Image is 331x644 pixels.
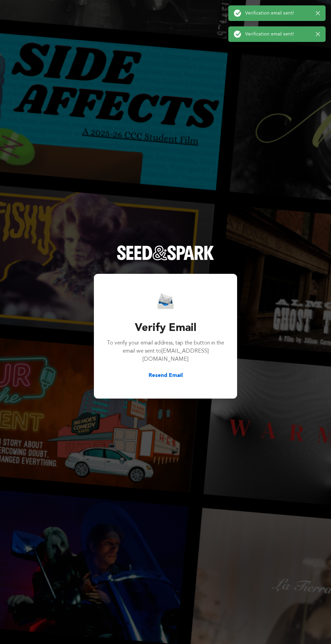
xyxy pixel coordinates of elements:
[106,339,225,363] p: To verify your email address, tap the button in the email we sent to
[157,293,174,309] img: Seed&Spark Email Icon
[106,320,225,336] h3: Verify Email
[245,31,310,38] p: Verification email sent!
[143,349,209,362] span: [EMAIL_ADDRESS][DOMAIN_NAME]
[117,245,214,260] img: Seed&Spark Logo
[117,245,214,274] a: Seed&Spark Homepage
[149,372,183,380] button: Resend Email
[245,10,310,17] p: Verification email sent!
